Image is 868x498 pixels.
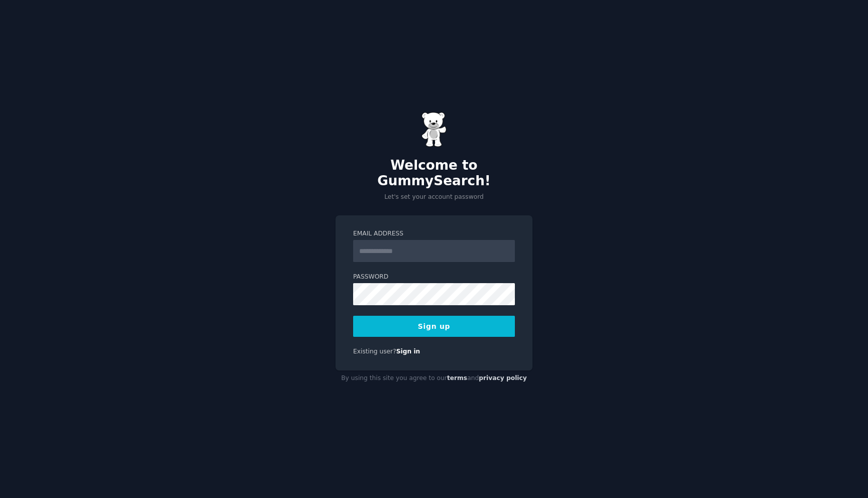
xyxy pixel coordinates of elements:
img: Gummy Bear [421,112,447,147]
span: Existing user? [353,348,396,355]
h2: Welcome to GummySearch! [336,158,532,189]
a: terms [447,375,467,382]
label: Password [353,273,515,282]
a: Sign in [396,348,420,355]
p: Let's set your account password [336,193,532,202]
div: By using this site you agree to our and [336,370,532,387]
label: Email Address [353,229,515,238]
a: privacy policy [479,375,527,382]
button: Sign up [353,316,515,337]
